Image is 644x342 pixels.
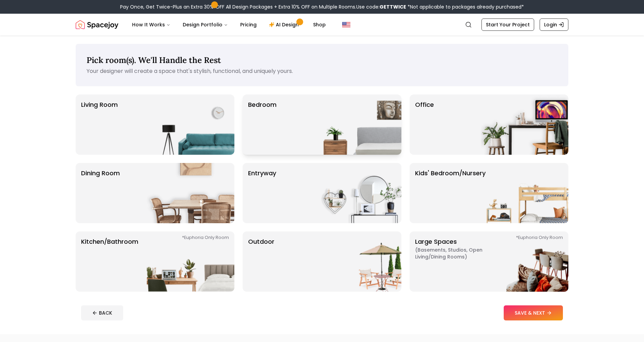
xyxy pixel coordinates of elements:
[314,163,401,223] img: entryway
[147,94,234,155] img: Living Room
[481,163,568,223] img: Kids' Bedroom/Nursery
[81,100,118,149] p: Living Room
[81,168,120,218] p: Dining Room
[342,21,350,29] img: United States
[481,231,568,292] img: Large Spaces *Euphoria Only
[147,231,234,292] img: Kitchen/Bathroom *Euphoria Only
[379,3,406,10] b: GETTWICE
[540,18,568,31] a: Login
[81,237,138,286] p: Kitchen/Bathroom
[76,18,118,31] img: Spacejoy Logo
[76,18,118,31] a: Spacejoy
[177,18,233,31] button: Design Portfolio
[235,18,262,31] a: Pricing
[504,305,563,320] button: SAVE & NEXT
[356,3,406,10] span: Use code:
[481,18,534,31] a: Start Your Project
[263,18,306,31] a: AI Design
[248,168,276,218] p: entryway
[87,67,557,75] p: Your designer will create a space that's stylish, functional, and uniquely yours.
[147,163,234,223] img: Dining Room
[415,168,486,218] p: Kids' Bedroom/Nursery
[248,237,274,286] p: Outdoor
[76,14,568,36] nav: Global
[248,100,276,149] p: Bedroom
[481,94,568,155] img: Office
[415,100,434,149] p: Office
[87,55,221,65] span: Pick room(s). We'll Handle the Rest
[308,18,331,31] a: Shop
[120,3,524,10] div: Pay Once, Get Twice-Plus an Extra 30% OFF All Design Packages + Extra 10% OFF on Multiple Rooms.
[415,246,501,260] span: ( Basements, Studios, Open living/dining rooms )
[127,18,331,31] nav: Main
[81,305,123,320] button: BACK
[314,231,401,292] img: Outdoor
[415,237,501,286] p: Large Spaces
[314,94,401,155] img: Bedroom
[406,3,524,10] span: *Not applicable to packages already purchased*
[127,18,176,31] button: How It Works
